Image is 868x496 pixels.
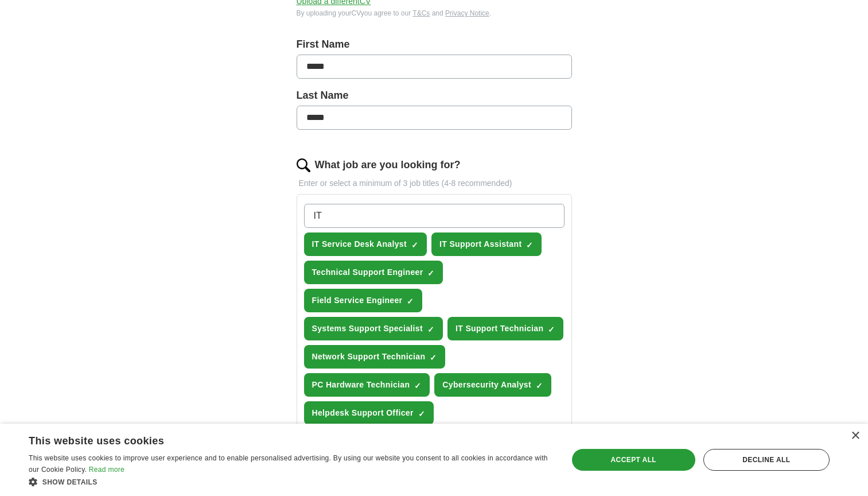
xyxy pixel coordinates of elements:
[418,409,425,418] span: ✓
[442,379,531,391] span: Cybersecurity Analyst
[456,323,543,335] span: IT Support Technician
[29,476,552,487] div: Show details
[42,478,98,486] span: Show details
[411,241,418,250] span: ✓
[297,158,310,172] img: search.png
[526,241,533,250] span: ✓
[431,232,542,256] button: IT Support Assistant✓
[414,381,421,390] span: ✓
[297,8,572,18] div: By uploading your CV you agree to our and .
[427,269,434,278] span: ✓
[434,373,551,397] button: Cybersecurity Analyst✓
[304,261,443,284] button: Technical Support Engineer✓
[297,37,572,52] label: First Name
[315,157,461,173] label: What job are you looking for?
[536,381,543,390] span: ✓
[703,449,830,471] div: Decline all
[312,266,423,278] span: Technical Support Engineer
[851,432,859,440] div: Close
[304,204,565,228] input: Type a job title and press enter
[312,323,423,335] span: Systems Support Specialist
[445,9,489,17] a: Privacy Notice
[304,317,443,340] button: Systems Support Specialist✓
[304,232,427,256] button: IT Service Desk Analyst✓
[29,454,548,474] span: This website uses cookies to improve user experience and to enable personalised advertising. By u...
[548,325,555,334] span: ✓
[89,466,124,474] a: Read more, opens a new window
[304,345,446,369] button: Network Support Technician✓
[572,449,695,471] div: Accept all
[427,325,434,334] span: ✓
[312,379,410,391] span: PC Hardware Technician
[447,317,563,340] button: IT Support Technician✓
[312,238,407,250] span: IT Service Desk Analyst
[312,294,403,307] span: Field Service Engineer
[297,88,572,103] label: Last Name
[312,407,414,419] span: Helpdesk Support Officer
[430,353,437,362] span: ✓
[304,289,423,312] button: Field Service Engineer✓
[29,431,523,448] div: This website uses cookies
[407,297,414,306] span: ✓
[312,351,426,363] span: Network Support Technician
[412,9,430,17] a: T&Cs
[304,401,434,425] button: Helpdesk Support Officer✓
[439,238,521,250] span: IT Support Assistant
[304,373,430,397] button: PC Hardware Technician✓
[297,177,572,189] p: Enter or select a minimum of 3 job titles (4-8 recommended)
